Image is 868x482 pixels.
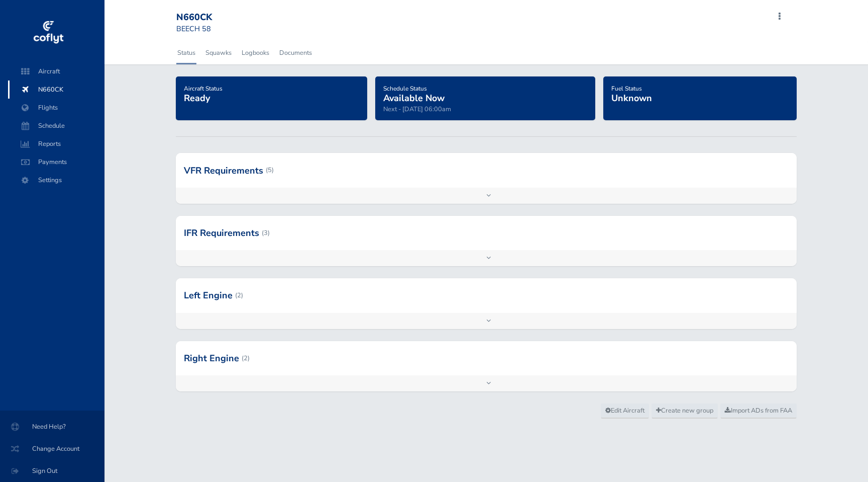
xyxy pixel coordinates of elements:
[176,24,211,34] small: BEECH 58
[184,92,210,104] span: Ready
[18,99,94,117] span: Flights
[383,105,451,114] span: Next - [DATE] 06:00am
[241,42,270,64] a: Logbooks
[32,18,65,48] img: coflyt logo
[725,406,792,415] span: Import ADs from FAA
[12,462,92,480] span: Sign Out
[278,42,313,64] a: Documents
[601,404,649,419] a: Edit Aircraft
[18,62,94,81] span: Aircraft
[18,117,94,135] span: Schedule
[383,82,445,105] a: Schedule StatusAvailable Now
[383,85,427,93] span: Schedule Status
[18,171,94,189] span: Settings
[383,92,445,104] span: Available Now
[176,12,249,23] div: N660CK
[184,85,223,93] span: Aircraft Status
[18,135,94,153] span: Reports
[605,406,644,415] span: Edit Aircraft
[204,42,233,64] a: Squawks
[656,406,713,415] span: Create new group
[611,85,642,93] span: Fuel Status
[18,153,94,171] span: Payments
[12,440,92,458] span: Change Account
[720,404,797,419] a: Import ADs from FAA
[18,81,94,99] span: N660CK
[12,418,92,436] span: Need Help?
[176,42,196,64] a: Status
[652,404,718,419] a: Create new group
[611,92,652,104] span: Unknown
